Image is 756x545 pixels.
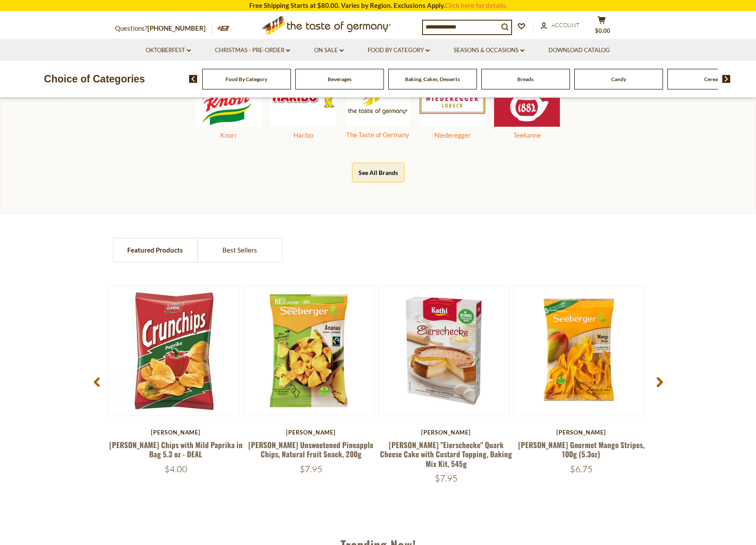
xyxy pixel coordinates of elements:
[196,130,262,141] div: Knorr
[352,163,405,182] button: See All Brands
[147,24,206,32] a: [PHONE_NUMBER]
[114,239,197,262] a: Featured Products
[419,120,485,141] a: Niederegger
[570,463,593,474] span: $6.75
[270,130,336,141] div: Haribo
[552,21,580,28] span: Account
[419,130,485,141] div: Niederegger
[589,16,615,38] button: $0.00
[548,46,610,55] a: Download Catalog
[517,76,534,82] a: Breads
[379,286,509,416] img: Kathi "Eierschecke" Quark Cheese Cake with Custard Topping, Baking Mix Kit, 545g
[514,286,644,416] img: Seeberger Gourmet Mango Stripes, 100g (5.3oz)
[109,286,239,416] img: Lorenz Crunch Chips with Mild Paprika in Bag 5.3 oz - DEAL
[380,439,512,469] a: [PERSON_NAME] "Eierschecke" Quark Cheese Cake with Custard Topping, Baking Mix Kit, 545g
[435,473,458,484] span: $7.95
[379,429,514,436] div: [PERSON_NAME]
[115,23,212,34] p: Questions?
[595,27,610,34] span: $0.00
[248,439,373,460] a: [PERSON_NAME] Unsweetened Pineapple Chips, Natural Fruit Snack, 200g
[454,46,524,55] a: Seasons & Occasions
[109,439,243,460] a: [PERSON_NAME] Chips with Mild Paprika in Bag 5.3 oz - DEAL
[226,76,267,82] a: Food By Category
[196,120,262,141] a: Knorr
[108,429,244,436] div: [PERSON_NAME]
[345,120,411,140] a: The Taste of Germany
[189,75,197,83] img: previous arrow
[328,76,351,82] a: Beverages
[518,439,645,460] a: [PERSON_NAME] Gourmet Mango Stripes, 100g (5.3oz)
[244,286,374,416] img: Seeberger Unsweetened Pineapple Chips, Natural Fruit Snack, 200g
[314,46,344,55] a: On Sale
[494,130,560,141] div: Teekanne
[165,463,187,474] span: $4.00
[722,75,731,83] img: next arrow
[368,46,430,55] a: Food By Category
[514,429,649,436] div: [PERSON_NAME]
[405,76,460,82] a: Baking, Cakes, Desserts
[146,46,191,55] a: Oktoberfest
[541,21,580,30] a: Account
[345,129,411,140] div: The Taste of Germany
[270,120,336,141] a: Haribo
[215,46,290,55] a: Christmas - PRE-ORDER
[704,76,719,82] a: Cereal
[494,120,560,141] a: Teekanne
[611,76,626,82] a: Candy
[244,429,379,436] div: [PERSON_NAME]
[300,463,322,474] span: $7.95
[198,239,282,262] a: Best Sellers
[445,1,507,9] a: Click here for details.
